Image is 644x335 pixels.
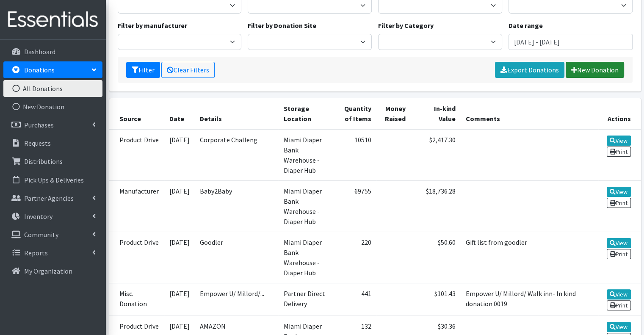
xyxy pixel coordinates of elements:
[335,180,376,232] td: 69755
[607,136,631,146] a: View
[3,80,102,97] a: All Donations
[164,283,195,316] td: [DATE]
[3,226,102,243] a: Community
[126,62,160,78] button: Filter
[335,129,376,181] td: 10510
[335,232,376,283] td: 220
[164,98,195,129] th: Date
[411,232,460,283] td: $50.60
[495,62,564,78] a: Export Donations
[607,147,631,157] a: Print
[607,198,631,208] a: Print
[411,98,460,129] th: In-kind Value
[509,34,633,50] input: January 1, 2011 - December 31, 2011
[461,232,598,283] td: Gift list from goodler
[376,98,411,129] th: Money Raised
[607,300,631,310] a: Print
[24,267,72,275] p: My Organization
[3,43,102,60] a: Dashboard
[411,283,460,316] td: $101.43
[566,62,624,78] a: New Donation
[109,232,164,283] td: Product Drive
[3,190,102,207] a: Partner Agencies
[607,322,631,332] a: View
[164,232,195,283] td: [DATE]
[607,249,631,259] a: Print
[607,238,631,248] a: View
[461,98,598,129] th: Comments
[3,116,102,133] a: Purchases
[278,98,335,129] th: Storage Location
[164,180,195,232] td: [DATE]
[335,98,376,129] th: Quantity of Items
[411,129,460,181] td: $2,417.30
[195,283,279,316] td: Empower U/ Millord/...
[3,208,102,225] a: Inventory
[335,283,376,316] td: 441
[3,153,102,170] a: Distributions
[195,180,279,232] td: Baby2Baby
[607,187,631,197] a: View
[278,283,335,316] td: Partner Direct Delivery
[24,157,63,166] p: Distributions
[598,98,641,129] th: Actions
[3,98,102,115] a: New Donation
[118,20,187,30] label: Filter by manufacturer
[461,283,598,316] td: Empower U/ Millord/ Walk inn- In kind donation 0019
[278,232,335,283] td: Miami Diaper Bank Warehouse - Diaper Hub
[378,20,434,30] label: Filter by Category
[24,66,55,74] p: Donations
[109,129,164,181] td: Product Drive
[109,180,164,232] td: Manufacturer
[411,180,460,232] td: $18,736.28
[607,289,631,299] a: View
[24,249,48,257] p: Reports
[195,129,279,181] td: Corporate Challeng
[509,20,543,30] label: Date range
[24,212,53,221] p: Inventory
[3,61,102,78] a: Donations
[278,180,335,232] td: Miami Diaper Bank Warehouse - Diaper Hub
[161,62,215,78] a: Clear Filters
[24,121,54,129] p: Purchases
[24,230,58,239] p: Community
[24,176,84,184] p: Pick Ups & Deliveries
[109,283,164,316] td: Misc. Donation
[195,98,279,129] th: Details
[3,6,102,34] img: HumanEssentials
[3,244,102,261] a: Reports
[3,135,102,152] a: Requests
[3,172,102,188] a: Pick Ups & Deliveries
[278,129,335,181] td: Miami Diaper Bank Warehouse - Diaper Hub
[164,129,195,181] td: [DATE]
[24,194,74,202] p: Partner Agencies
[3,263,102,280] a: My Organization
[24,47,55,56] p: Dashboard
[195,232,279,283] td: Goodler
[109,98,164,129] th: Source
[248,20,316,30] label: Filter by Donation Site
[24,139,51,147] p: Requests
